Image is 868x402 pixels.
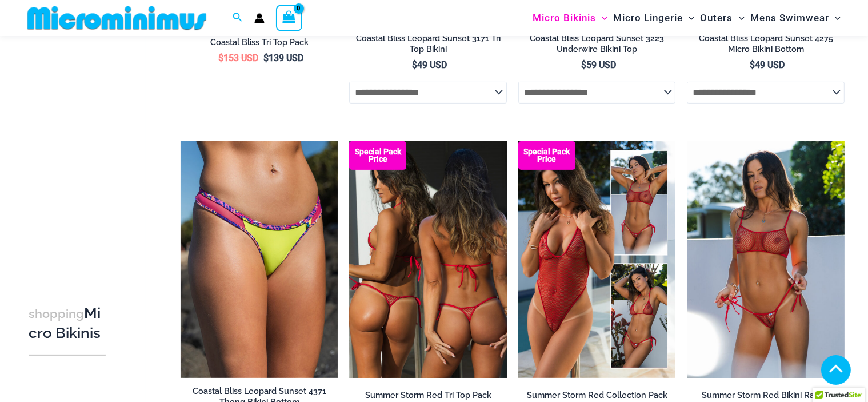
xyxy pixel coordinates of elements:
[349,141,507,377] img: Summer Storm Red Tri Top Pack B
[181,141,338,377] img: Coastal Bliss Leopard Sunset Thong Bikini 03
[687,390,845,401] h2: Summer Storm Red Bikini Range
[750,59,785,70] bdi: 49 USD
[349,33,507,59] a: Coastal Bliss Leopard Sunset 3171 Tri Top Bikini
[181,37,338,52] a: Coastal Bliss Tri Top Pack
[518,141,676,377] img: Summer Storm Red Collection Pack F
[218,53,258,63] bdi: 153 USD
[581,59,586,70] span: $
[533,3,596,33] span: Micro Bikinis
[733,3,745,33] span: Menu Toggle
[747,3,843,33] a: Mens SwimwearMenu ToggleMenu Toggle
[581,59,616,70] bdi: 59 USD
[349,390,507,401] h2: Summer Storm Red Tri Top Pack
[518,148,575,163] b: Special Pack Price
[518,390,676,401] h2: Summer Storm Red Collection Pack
[687,141,845,377] img: Summer Storm Red 332 Crop Top 449 Thong 02
[349,141,507,377] a: Summer Storm Red Tri Top Pack F Summer Storm Red Tri Top Pack BSummer Storm Red Tri Top Pack B
[518,33,676,59] a: Coastal Bliss Leopard Sunset 3223 Underwire Bikini Top
[412,59,417,70] span: $
[683,3,694,33] span: Menu Toggle
[518,141,676,377] a: Summer Storm Red Collection Pack F Summer Storm Red Collection Pack BSummer Storm Red Collection ...
[29,304,106,343] h3: Micro Bikinis
[750,3,829,33] span: Mens Swimwear
[263,53,269,63] span: $
[698,3,747,33] a: OutersMenu ToggleMenu Toggle
[596,3,607,33] span: Menu Toggle
[181,37,338,48] h2: Coastal Bliss Tri Top Pack
[263,53,303,63] bdi: 139 USD
[613,3,683,33] span: Micro Lingerie
[829,3,841,33] span: Menu Toggle
[701,3,733,33] span: Outers
[349,148,406,163] b: Special Pack Price
[254,13,265,23] a: Account icon link
[610,3,697,33] a: Micro LingerieMenu ToggleMenu Toggle
[412,59,447,70] bdi: 49 USD
[23,5,211,31] img: MM SHOP LOGO FLAT
[528,2,845,34] nav: Site Navigation
[29,307,84,321] span: shopping
[518,33,676,54] h2: Coastal Bliss Leopard Sunset 3223 Underwire Bikini Top
[687,141,845,377] a: Summer Storm Red 332 Crop Top 449 Thong 02Summer Storm Red 332 Crop Top 449 Thong 03Summer Storm ...
[181,141,338,377] a: Coastal Bliss Leopard Sunset Thong Bikini 03Coastal Bliss Leopard Sunset 4371 Thong Bikini 02Coas...
[276,5,302,31] a: View Shopping Cart, empty
[218,53,223,63] span: $
[29,39,131,268] iframe: TrustedSite Certified
[687,33,845,54] h2: Coastal Bliss Leopard Sunset 4275 Micro Bikini Bottom
[687,33,845,59] a: Coastal Bliss Leopard Sunset 4275 Micro Bikini Bottom
[349,33,507,54] h2: Coastal Bliss Leopard Sunset 3171 Tri Top Bikini
[750,59,755,70] span: $
[233,11,243,25] a: Search icon link
[530,3,610,33] a: Micro BikinisMenu ToggleMenu Toggle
